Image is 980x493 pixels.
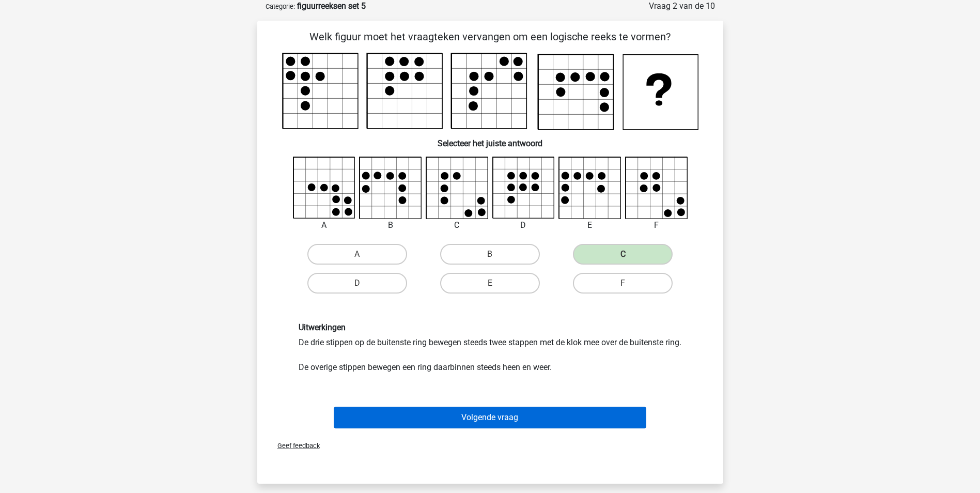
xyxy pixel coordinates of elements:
[291,322,690,374] div: De drie stippen op de buitenste ring bewegen steeds twee stappen met de klok mee over de buitenst...
[573,273,673,294] label: F
[307,273,407,294] label: D
[418,219,496,232] div: C
[573,244,673,265] label: C
[440,273,540,294] label: E
[617,219,695,232] div: F
[297,1,366,11] strong: figuurreeksen set 5
[266,3,295,10] small: Categorie:
[274,29,707,44] p: Welk figuur moet het vraagteken vervangen om een logische reeks te vormen?
[285,219,363,232] div: A
[299,322,682,332] h6: Uitwerkingen
[307,244,407,265] label: A
[485,219,563,232] div: D
[334,407,646,428] button: Volgende vraag
[551,219,629,232] div: E
[269,442,320,450] span: Geef feedback
[274,130,707,148] h6: Selecteer het juiste antwoord
[440,244,540,265] label: B
[351,219,429,232] div: B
